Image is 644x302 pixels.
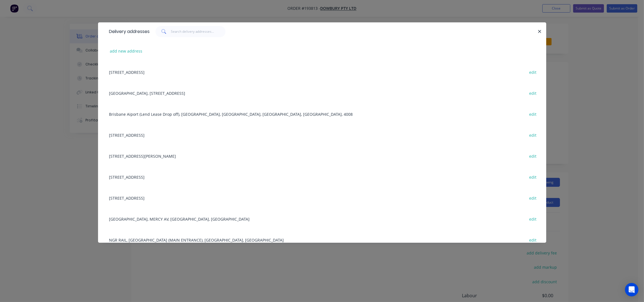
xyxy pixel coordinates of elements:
[526,194,540,202] button: edit
[526,68,540,76] button: edit
[526,152,540,160] button: edit
[106,124,538,145] div: [STREET_ADDRESS]
[526,110,540,118] button: edit
[171,26,225,37] input: Search delivery addresses...
[526,215,540,223] button: edit
[106,62,538,82] div: [STREET_ADDRESS]
[526,236,540,244] button: edit
[625,283,638,296] div: Open Intercom Messenger
[106,208,538,229] div: [GEOGRAPHIC_DATA], MERCY AV, [GEOGRAPHIC_DATA], [GEOGRAPHIC_DATA]
[106,145,538,166] div: [STREET_ADDRESS][PERSON_NAME]
[106,82,538,103] div: [GEOGRAPHIC_DATA], [STREET_ADDRESS]
[106,103,538,124] div: Brisbane Aiport (Lend Lease Drop off), [GEOGRAPHIC_DATA], [GEOGRAPHIC_DATA], [GEOGRAPHIC_DATA], [...
[526,131,540,139] button: edit
[106,187,538,208] div: [STREET_ADDRESS]
[526,89,540,97] button: edit
[106,229,538,250] div: NGR RAIL, [GEOGRAPHIC_DATA] (MAIN ENTRANCE), [GEOGRAPHIC_DATA], [GEOGRAPHIC_DATA]
[107,47,145,55] button: add new address
[106,166,538,187] div: [STREET_ADDRESS]
[526,173,540,181] button: edit
[106,23,150,41] div: Delivery addresses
